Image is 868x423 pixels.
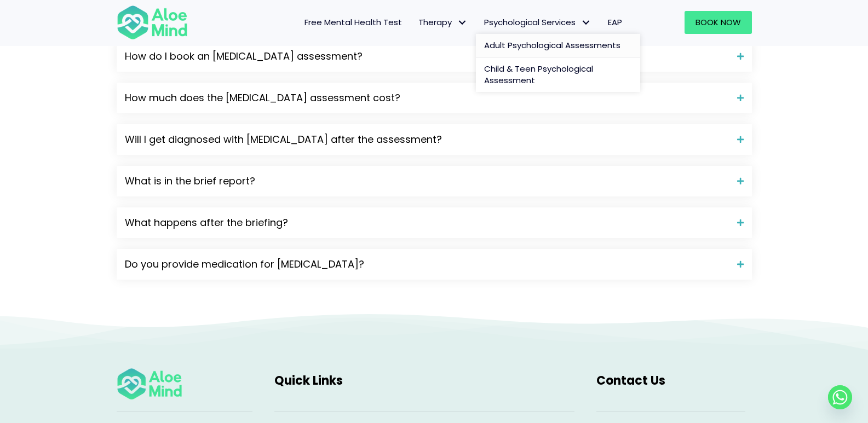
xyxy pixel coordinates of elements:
span: Adult Psychological Assessments [484,39,620,51]
a: Whatsapp [828,385,852,409]
nav: Menu [202,11,630,34]
span: How much does the [MEDICAL_DATA] assessment cost? [125,91,729,105]
img: Aloe mind Logo [117,4,188,40]
a: TherapyTherapy: submenu [410,11,476,34]
a: EAP [600,11,630,34]
a: Adult Psychological Assessments [476,34,640,57]
span: Child & Teen Psychological Assessment [484,63,593,86]
span: Psychological Services [484,16,591,28]
span: Do you provide medication for [MEDICAL_DATA]? [125,257,729,271]
span: Therapy [418,16,468,28]
span: Therapy: submenu [455,15,470,31]
span: EAP [608,16,622,28]
span: What is in the brief report? [125,174,729,188]
a: Book Now [685,11,752,34]
span: Psychological Services: submenu [578,15,594,31]
span: How do I book an [MEDICAL_DATA] assessment? [125,49,729,63]
a: Free Mental Health Test [296,11,410,34]
span: What happens after the briefing? [125,216,729,230]
a: Psychological ServicesPsychological Services: submenu [476,11,600,34]
span: Quick Links [274,372,343,389]
img: Aloe mind Logo [117,367,182,401]
span: Will I get diagnosed with [MEDICAL_DATA] after the assessment? [125,132,729,147]
a: Child & Teen Psychological Assessment [476,57,640,92]
span: Book Now [695,16,741,28]
span: Free Mental Health Test [304,16,402,28]
span: Contact Us [596,372,665,389]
